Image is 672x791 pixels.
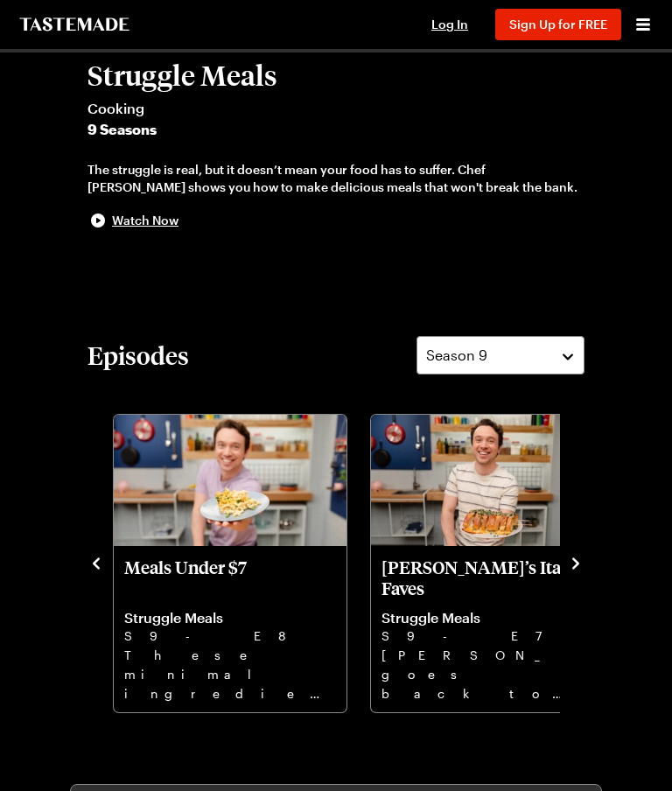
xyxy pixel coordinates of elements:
[371,415,604,546] img: Frankie’s Italian Faves
[567,551,584,572] button: navigate to next item
[381,556,593,702] a: Frankie’s Italian Faves
[87,551,105,572] button: navigate to previous item
[124,609,336,626] p: Struggle Meals
[124,646,336,702] p: These minimal ingredient recipes are the keys to creating filling, flavorful meals for 4 people f...
[87,59,584,231] button: Struggle MealsCooking9 SeasonsThe struggle is real, but it doesn’t mean your food has to suffer. ...
[416,336,584,374] button: Season 9
[87,119,584,140] span: 9 Seasons
[381,609,593,626] p: Struggle Meals
[17,17,131,31] a: To Tastemade Home Page
[124,556,336,598] p: Meals Under $7
[87,339,189,371] h2: Episodes
[124,626,336,646] p: S9 - E8
[426,345,487,366] span: Season 9
[381,556,593,598] p: [PERSON_NAME]’s Italian Faves
[87,98,584,119] span: Cooking
[112,212,178,229] span: Watch Now
[381,626,593,646] p: S9 - E7
[114,415,346,712] div: Meals Under $7
[495,9,621,40] button: Sign Up for FREE
[632,13,654,36] button: Open menu
[371,415,604,712] div: Frankie’s Italian Faves
[114,415,346,546] img: Meals Under $7
[381,646,593,702] p: [PERSON_NAME]’s goes back to his roots with these Italian recipes that even his Nonno would love.
[369,409,626,714] div: 6 / 12
[509,17,607,31] span: Sign Up for FREE
[87,59,584,91] h2: Struggle Meals
[415,16,485,33] button: Log In
[431,17,468,31] span: Log In
[87,161,584,196] div: The struggle is real, but it doesn’t mean your food has to suffer. Chef [PERSON_NAME] shows you h...
[124,556,336,702] a: Meals Under $7
[112,409,369,714] div: 5 / 12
